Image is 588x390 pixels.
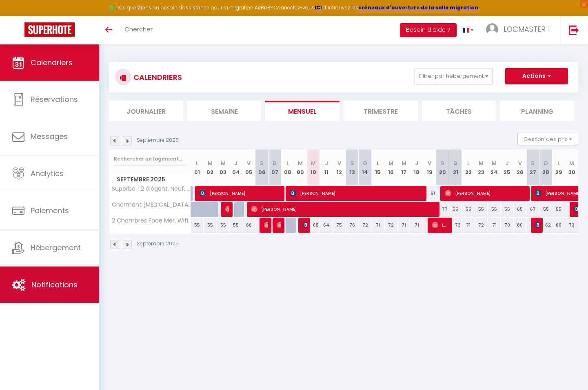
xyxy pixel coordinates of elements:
abbr: J [506,159,509,167]
div: 55 [539,202,552,217]
th: 19 [423,150,436,186]
div: 80 [514,218,527,233]
abbr: L [377,159,379,167]
abbr: S [441,159,444,167]
th: 25 [501,150,514,186]
button: Filtrer par hébergement [415,68,493,84]
div: 55 [462,202,475,217]
li: Journalier [109,101,183,121]
div: 55 [488,202,501,217]
abbr: M [402,159,406,167]
abbr: M [298,159,303,167]
div: 70 [501,218,514,233]
th: 28 [539,150,552,186]
li: Semaine [187,101,262,121]
span: Calendriers [31,57,73,68]
img: ... [486,23,498,35]
div: 66 [242,218,255,233]
div: 71 [488,218,501,233]
th: 23 [475,150,488,186]
span: Hébergement [31,242,81,253]
h3: CALENDRIERS [131,68,182,86]
th: 17 [397,150,410,186]
div: 72 [359,218,372,233]
span: Charmant [MEDICAL_DATA], Parking & Wi-fi | Cuisine équipée [111,202,192,208]
span: Superbe T2 élégant, Neuf, Parking [111,186,192,192]
div: 71 [397,218,410,233]
li: Tâches [422,101,496,121]
abbr: V [247,159,251,167]
abbr: V [518,159,522,167]
th: 03 [217,150,230,186]
abbr: M [221,159,226,167]
span: Lamiaa Et [PERSON_NAME] [432,217,449,233]
div: 75 [333,218,346,233]
a: ICI [315,4,322,11]
abbr: L [467,159,470,167]
abbr: L [196,159,198,167]
li: Mensuel [265,101,339,121]
div: 72 [475,218,488,233]
abbr: D [453,159,457,167]
div: 77 [436,202,449,217]
div: 64 [320,218,333,233]
div: 73 [449,218,462,233]
span: Chercher [124,25,153,33]
th: 30 [565,150,578,186]
div: 71 [371,218,384,233]
th: 22 [462,150,475,186]
span: 2 Chambres Face Mer, Wifi & Linge | Cuisine équipé [111,218,192,224]
div: 55 [501,202,514,217]
input: Rechercher un logement... [114,152,186,166]
span: Réservations [31,94,78,104]
abbr: M [479,159,484,167]
div: 76 [346,218,359,233]
div: 55 [191,218,204,233]
span: Paiements [31,205,69,216]
th: 29 [552,150,565,186]
span: [PERSON_NAME] [290,185,425,201]
li: Trimestre [344,101,418,121]
div: 55 [449,202,462,217]
div: 67 [526,202,539,217]
abbr: S [351,159,354,167]
div: 65 [514,202,527,217]
iframe: Chat [553,353,582,384]
th: 01 [191,150,204,186]
div: 62 [539,218,552,233]
a: Chercher [118,16,159,44]
th: 04 [229,150,242,186]
span: Analytics [31,168,64,178]
th: 26 [514,150,527,186]
abbr: L [557,159,560,167]
img: Super Booking [24,22,75,37]
button: Gestion des prix [517,133,578,145]
span: Notifications [31,280,78,290]
th: 12 [333,150,346,186]
abbr: S [260,159,264,167]
div: 55 [204,218,217,233]
abbr: S [531,159,535,167]
span: [PERSON_NAME] [277,217,281,233]
abbr: M [388,159,393,167]
div: 71 [462,218,475,233]
button: Ouvrir le widget de chat LiveChat [7,3,31,28]
abbr: D [363,159,367,167]
div: 55 [475,202,488,217]
th: 24 [488,150,501,186]
th: 10 [307,150,320,186]
th: 21 [449,150,462,186]
abbr: D [273,159,277,167]
div: 73 [565,218,578,233]
th: 07 [268,150,281,186]
th: 18 [410,150,423,186]
p: Septembre 2025 [137,240,179,248]
span: [PERSON_NAME] [535,217,539,233]
th: 06 [255,150,268,186]
th: 05 [242,150,255,186]
abbr: J [234,159,237,167]
div: 55 [552,202,565,217]
abbr: D [544,159,548,167]
p: Septembre 2025 [137,137,179,144]
abbr: V [337,159,341,167]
